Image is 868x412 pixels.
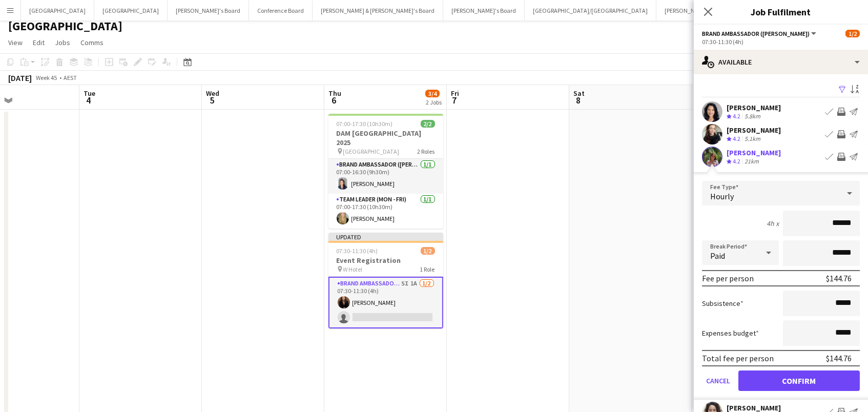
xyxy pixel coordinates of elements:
[337,247,378,255] span: 07:30-11:30 (4h)
[337,120,393,128] span: 07:00-17:30 (10h30m)
[702,328,759,338] label: Expenses budget
[34,74,59,81] span: Week 45
[733,112,740,120] span: 4.2
[328,89,341,98] span: Thu
[702,273,754,283] div: Fee per person
[694,5,868,18] h3: Job Fulfilment
[826,353,852,363] div: $144.76
[525,1,656,20] button: [GEOGRAPHIC_DATA]/[GEOGRAPHIC_DATA]
[826,273,852,283] div: $144.76
[33,38,45,47] span: Edit
[451,89,459,98] span: Fri
[328,129,443,147] h3: DAM [GEOGRAPHIC_DATA] 2025
[343,148,400,155] span: [GEOGRAPHIC_DATA]
[656,1,787,20] button: [PERSON_NAME] & [PERSON_NAME]'s Board
[742,157,761,166] div: 21km
[702,38,860,46] div: 07:30-11:30 (4h)
[206,89,219,98] span: Wed
[573,89,585,98] span: Sat
[343,265,363,273] span: W Hotel
[733,157,740,165] span: 4.2
[727,103,781,112] div: [PERSON_NAME]
[249,1,313,20] button: Conference Board
[8,38,23,47] span: View
[55,38,70,47] span: Jobs
[328,159,443,194] app-card-role: Brand Ambassador ([PERSON_NAME])1/107:00-16:30 (9h30m)[PERSON_NAME]
[702,299,743,308] label: Subsistence
[767,219,779,228] div: 4h x
[84,89,95,98] span: Tue
[328,277,443,328] app-card-role: Brand Ambassador ([PERSON_NAME])5I1A1/207:30-11:30 (4h)[PERSON_NAME]
[8,73,32,83] div: [DATE]
[733,135,740,142] span: 4.2
[710,251,725,261] span: Paid
[328,114,443,229] app-job-card: 07:00-17:30 (10h30m)2/2DAM [GEOGRAPHIC_DATA] 2025 [GEOGRAPHIC_DATA]2 RolesBrand Ambassador ([PERS...
[80,38,104,47] span: Comms
[82,94,95,106] span: 4
[702,353,774,363] div: Total fee per person
[702,30,818,37] button: Brand Ambassador ([PERSON_NAME])
[4,36,27,49] a: View
[328,233,443,328] app-job-card: Updated07:30-11:30 (4h)1/2Event Registration W Hotel1 RoleBrand Ambassador ([PERSON_NAME])5I1A1/2...
[21,1,94,20] button: [GEOGRAPHIC_DATA]
[76,36,108,49] a: Comms
[694,50,868,74] div: Available
[426,98,442,106] div: 2 Jobs
[328,256,443,265] h3: Event Registration
[204,94,219,106] span: 5
[742,112,762,121] div: 5.8km
[421,120,435,128] span: 2/2
[29,36,49,49] a: Edit
[418,148,435,155] span: 2 Roles
[94,1,168,20] button: [GEOGRAPHIC_DATA]
[328,194,443,229] app-card-role: Team Leader (Mon - Fri)1/107:00-17:30 (10h30m)[PERSON_NAME]
[313,1,443,20] button: [PERSON_NAME] & [PERSON_NAME]'s Board
[421,247,435,255] span: 1/2
[449,94,459,106] span: 7
[420,265,435,273] span: 1 Role
[443,1,525,20] button: [PERSON_NAME]'s Board
[327,94,341,106] span: 6
[727,126,781,135] div: [PERSON_NAME]
[328,233,443,241] div: Updated
[425,90,440,97] span: 3/4
[710,191,734,201] span: Hourly
[168,1,249,20] button: [PERSON_NAME]'s Board
[727,148,781,157] div: [PERSON_NAME]
[572,94,585,106] span: 8
[64,74,77,81] div: AEST
[702,30,810,37] span: Brand Ambassador (Mon - Fri)
[845,30,860,37] span: 1/2
[742,135,762,143] div: 5.1km
[738,370,860,391] button: Confirm
[8,18,122,34] h1: [GEOGRAPHIC_DATA]
[51,36,74,49] a: Jobs
[702,370,734,391] button: Cancel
